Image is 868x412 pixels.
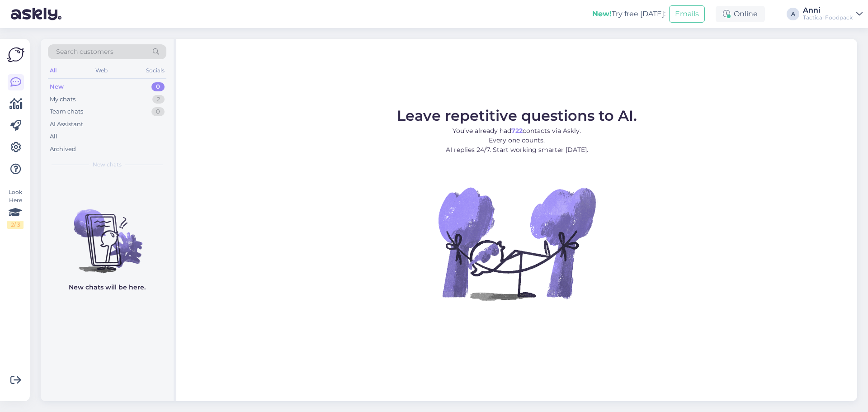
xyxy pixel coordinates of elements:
[152,95,165,104] div: 2
[151,107,165,116] div: 0
[69,283,146,292] p: New chats will be here.
[787,8,799,20] div: A
[7,46,24,63] img: Askly Logo
[435,162,598,325] img: No Chat active
[50,82,64,91] div: New
[716,6,765,22] div: Online
[144,65,166,76] div: Socials
[56,47,113,57] span: Search customers
[94,65,109,76] div: Web
[397,107,637,124] span: Leave repetitive questions to AI.
[592,9,612,18] b: New!
[592,9,665,19] div: Try free [DATE]:
[50,95,75,104] div: My chats
[803,7,863,21] a: AnniTactical Foodpack
[511,127,523,135] b: 722
[397,126,637,155] p: You’ve already had contacts via Askly. Every one counts. AI replies 24/7. Start working smarter [...
[151,82,165,91] div: 0
[803,7,853,14] div: Anni
[48,65,58,76] div: All
[803,14,853,21] div: Tactical Foodpack
[41,193,174,275] img: No chats
[669,5,705,23] button: Emails
[93,161,122,169] span: New chats
[50,145,76,154] div: Archived
[50,120,83,129] div: AI Assistant
[50,107,83,116] div: Team chats
[50,132,57,141] div: All
[7,221,24,229] div: 2 / 3
[7,188,24,229] div: Look Here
